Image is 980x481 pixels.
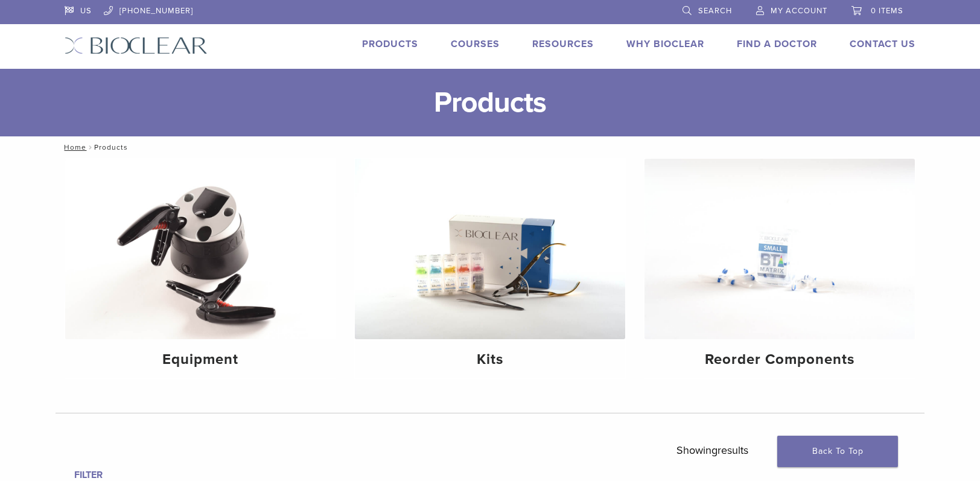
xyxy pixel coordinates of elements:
a: Reorder Components [644,159,915,378]
h4: Reorder Components [654,349,905,371]
span: 0 items [871,6,903,16]
a: Courses [451,38,500,50]
p: Showing results [676,438,748,463]
img: Kits [355,159,625,339]
img: Bioclear [65,37,208,54]
a: Resources [532,38,594,50]
a: Find A Doctor [737,38,817,50]
h4: Equipment [75,349,326,371]
img: Equipment [65,159,336,339]
a: Why Bioclear [626,38,704,50]
a: Home [60,143,86,151]
a: Products [362,38,418,50]
nav: Products [56,136,924,158]
span: My Account [771,6,827,16]
a: Back To Top [777,436,898,467]
span: / [86,144,94,150]
img: Reorder Components [644,159,915,339]
a: Kits [355,159,625,378]
span: Search [698,6,732,16]
a: Contact Us [850,38,915,50]
a: Equipment [65,159,336,378]
h4: Kits [364,349,616,371]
